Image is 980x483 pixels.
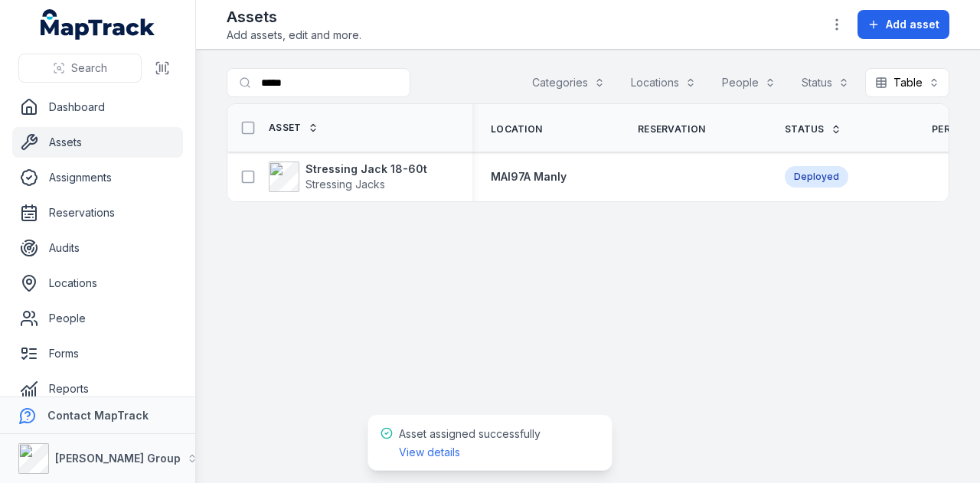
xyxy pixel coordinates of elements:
[12,162,183,193] a: Assignments
[47,409,149,422] strong: Contact MapTrack
[305,178,385,191] span: Stressing Jacks
[865,68,949,97] button: Table
[491,169,567,184] a: MAI97A Manly
[399,445,460,460] a: View details
[71,60,107,76] span: Search
[12,233,183,263] a: Audits
[491,123,542,135] span: Location
[886,17,939,32] span: Add asset
[55,452,181,465] strong: [PERSON_NAME] Group
[932,123,972,135] span: Person
[785,123,841,135] a: Status
[399,427,541,459] span: Asset assigned successfully
[12,374,183,404] a: Reports
[857,10,949,39] button: Add asset
[269,122,302,134] span: Asset
[12,268,183,299] a: Locations
[227,6,361,28] h2: Assets
[18,54,142,83] button: Search
[41,9,155,40] a: MapTrack
[792,68,859,97] button: Status
[491,170,567,183] span: MAI97A Manly
[12,92,183,122] a: Dashboard
[12,338,183,369] a: Forms
[305,162,427,177] strong: Stressing Jack 18-60t
[621,68,706,97] button: Locations
[12,303,183,334] a: People
[12,127,183,158] a: Assets
[269,122,318,134] a: Asset
[522,68,615,97] button: Categories
[269,162,427,192] a: Stressing Jack 18-60tStressing Jacks
[12,197,183,228] a: Reservations
[712,68,786,97] button: People
[785,166,848,188] div: Deployed
[638,123,705,135] span: Reservation
[227,28,361,43] span: Add assets, edit and more.
[785,123,825,135] span: Status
